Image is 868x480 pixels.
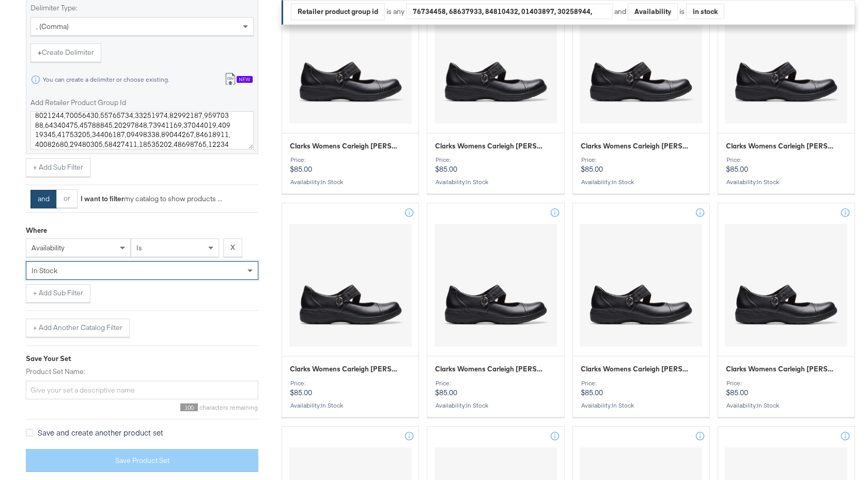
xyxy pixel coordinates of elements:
[435,178,556,186] div: Availability :
[136,243,142,252] span: is
[290,141,399,151] span: Clarks Womens Carleigh Jane Black Leather
[321,401,343,409] span: in stock
[612,178,634,186] span: in stock
[230,243,235,252] strong: X
[56,189,78,208] button: or
[435,402,556,409] div: Availability :
[26,367,258,377] label: Product Set Name:
[26,158,90,177] button: + Add Sub Filter
[290,402,411,409] div: Availability :
[291,4,384,20] div: Retailer product group id
[36,22,69,31] span: , (comma)
[581,402,702,409] div: Availability :
[26,284,90,303] button: + Add Sub Filter
[26,381,258,400] input: Give your set a descriptive name
[726,380,847,387] div: Price:
[180,403,198,411] span: 100
[290,178,411,186] div: Availability :
[726,156,847,174] p: $85.00
[30,98,254,108] label: Add Retailer Product Group Id
[435,380,556,387] div: Price:
[78,194,222,204] div: my catalog to show products ...
[223,238,242,257] button: X
[407,4,612,19] div: 76734458, 68637933, 84810432, 01403897, 30258944, 54503011, 67023279, 86558063, 87186628, 0609928...
[757,401,779,409] span: in stock
[321,178,343,186] span: in stock
[466,401,488,409] span: in stock
[614,3,724,20] div: and
[290,156,411,174] p: $85.00
[726,402,847,409] div: Availability :
[581,380,702,397] p: $85.00
[628,4,677,20] div: Availability
[42,76,169,83] div: You can create a delimiter or choose existing.
[26,354,258,364] div: Save Your Set
[30,111,254,149] textarea: 26640781,38785974,30925508,48679468,20540902,96680552,85921063,20302617,87543552,17041249,3140748...
[435,141,544,151] span: Clarks Womens Carleigh Jane Black Leather
[435,156,556,163] div: Price:
[435,380,556,397] p: $85.00
[290,380,411,387] div: Price:
[726,156,847,163] div: Price:
[435,156,556,174] p: $85.00
[32,243,65,252] span: availability
[26,403,258,411] div: characters remaining
[581,178,702,186] div: Availability :
[290,364,399,374] span: Clarks Womens Carleigh Jane Black Leather
[612,401,634,409] span: in stock
[26,226,47,235] div: Where
[38,48,42,57] strong: +
[30,43,101,62] button: +Create Delimiter
[26,319,130,337] button: + Add Another Catalog Filter
[32,266,57,275] span: in stock
[30,3,254,13] label: Delimiter Type:
[237,76,253,83] div: New
[726,141,835,151] span: Clarks Womens Carleigh Jane Black Leather
[687,4,724,19] div: in stock
[726,364,835,374] span: Clarks Womens Carleigh Jane Black Leather
[30,190,57,208] button: and
[726,178,847,186] div: Availability :
[757,178,779,186] span: in stock
[581,156,702,174] p: $85.00
[81,194,124,203] strong: I want to filter
[290,380,411,397] p: $85.00
[38,427,163,438] span: Save and create another product set
[581,380,702,387] div: Price:
[290,156,411,163] div: Price:
[581,141,690,151] span: Clarks Womens Carleigh Jane Black Leather
[466,178,488,186] span: in stock
[217,70,260,89] button: New
[435,364,544,374] span: Clarks Womens Carleigh Jane Black Leather
[581,156,702,163] div: Price:
[678,7,686,17] div: is
[385,7,406,17] div: is any
[581,364,690,374] span: Clarks Womens Carleigh Jane Black Leather
[726,380,847,397] p: $85.00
